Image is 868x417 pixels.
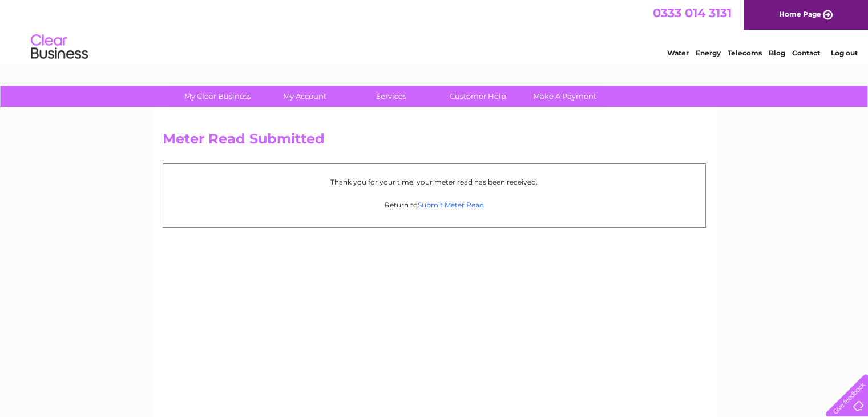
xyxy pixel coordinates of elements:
[518,86,612,107] a: Make A Payment
[344,86,438,107] a: Services
[769,49,785,57] a: Blog
[418,201,484,209] a: Submit Meter Read
[653,6,732,20] a: 0333 014 3131
[163,131,706,153] h2: Meter Read Submitted
[728,49,762,57] a: Telecoms
[830,49,857,57] a: Log out
[169,177,700,187] p: Thank you for your time, your meter read has been received.
[171,86,265,107] a: My Clear Business
[667,49,689,57] a: Water
[257,86,352,107] a: My Account
[792,49,820,57] a: Contact
[169,199,700,210] p: Return to
[696,49,721,57] a: Energy
[30,30,88,65] img: logo.png
[431,86,525,107] a: Customer Help
[165,6,704,55] div: Clear Business is a trading name of Verastar Limited (registered in [GEOGRAPHIC_DATA] No. 3667643...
